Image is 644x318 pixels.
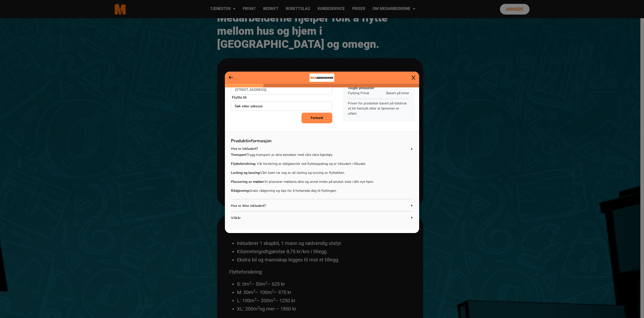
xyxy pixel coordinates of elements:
[231,215,410,220] p: Vilkår
[302,113,332,123] button: Fortsett
[231,170,413,175] p: Vårt team tar seg av all lasting og lossing av flyttebilen.
[231,85,333,94] input: Søk...
[231,179,413,184] p: Vi plasserer møblene dine og annet innbo på ønsket sted i ditt nye hjem.
[231,146,410,151] p: Hva er inkludert?
[348,86,374,90] b: Valgte produkter
[410,216,413,220] span: ▼
[232,95,247,100] b: Flytte til
[386,91,409,96] span: Basert på timer
[231,179,265,184] strong: Plassering av møbler:
[231,188,413,193] p: Gratis rådgivning og tips for å forberede deg til flyttingen.
[231,138,413,146] p: Produktinformasjon
[231,170,260,175] strong: Lasting og lossing:
[410,203,413,208] span: ▼
[231,161,255,166] strong: Flytteforsikring
[410,146,413,151] span: ▲
[348,91,384,96] p: Flytting Privat
[231,188,249,193] strong: Rådgivning:
[310,72,334,84] img: bacdd172-0455-430b-bf8f-cf411a8648e0
[231,101,333,111] input: Søk...
[311,116,323,120] b: Fortsett
[231,161,413,166] p: : Vår forsikring er obligatorisk ved flytteoppdrag og er inkludert i tilbudet.
[231,203,410,208] p: Hva er ikke inkludert?
[348,101,409,116] p: Prisen for produkter basert på tidsbruk vil bli fastsatt etter at tjenesten er utført.
[231,152,247,157] strong: Transport:
[231,152,413,157] p: Trygg transport av dine eiendeler med våre sikre kjøretøy.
